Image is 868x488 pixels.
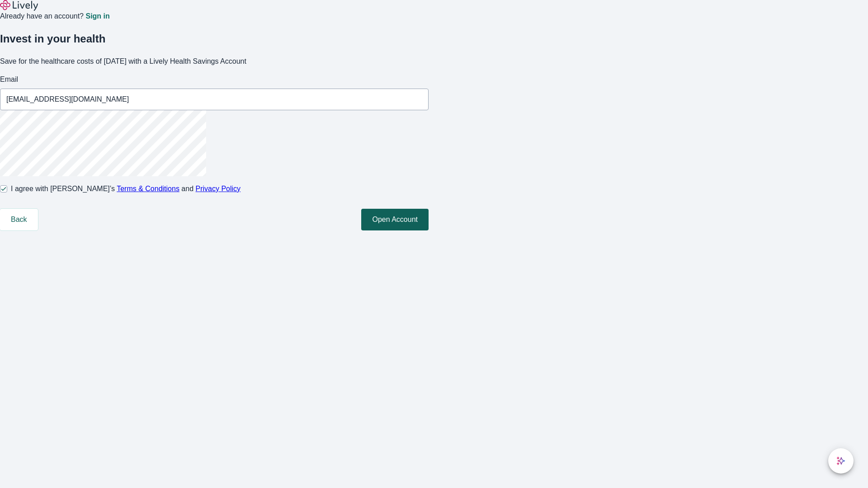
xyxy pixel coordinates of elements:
a: Sign in [85,13,109,20]
button: Open Account [361,209,429,230]
span: I agree with [PERSON_NAME]’s and [11,183,241,194]
a: Privacy Policy [196,185,241,192]
a: Terms & Conditions [117,185,179,192]
button: chat [828,448,854,474]
svg: Lively AI Assistant [836,456,845,465]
